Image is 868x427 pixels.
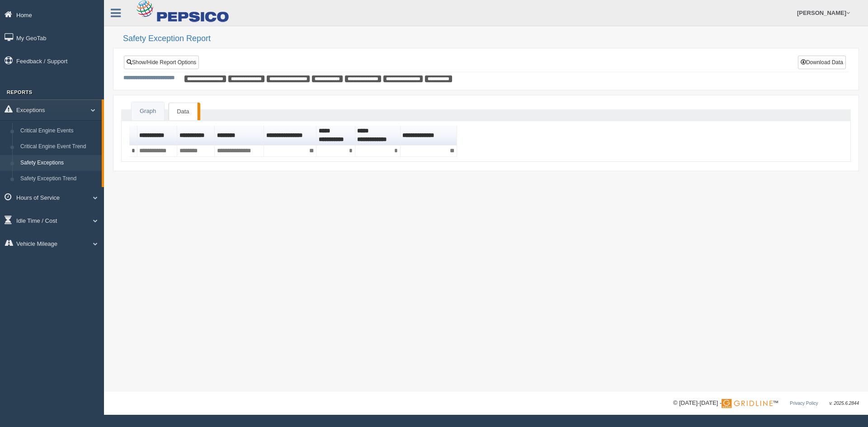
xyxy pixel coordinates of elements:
[124,56,199,69] a: Show/Hide Report Options
[16,155,102,171] a: Safety Exceptions
[132,102,164,121] a: Graph
[16,171,102,187] a: Safety Exception Trend
[137,126,178,145] th: Sort column
[215,126,264,145] th: Sort column
[673,399,859,408] div: © [DATE]-[DATE] - ™
[316,126,355,145] th: Sort column
[264,126,316,145] th: Sort column
[123,34,859,43] h2: Safety Exception Report
[16,139,102,155] a: Critical Engine Event Trend
[169,103,197,121] a: Data
[722,399,773,408] img: Gridline
[355,126,401,145] th: Sort column
[401,126,457,145] th: Sort column
[790,401,818,406] a: Privacy Policy
[830,401,859,406] span: v. 2025.6.2844
[16,123,102,139] a: Critical Engine Events
[177,126,215,145] th: Sort column
[798,56,846,69] button: Download Data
